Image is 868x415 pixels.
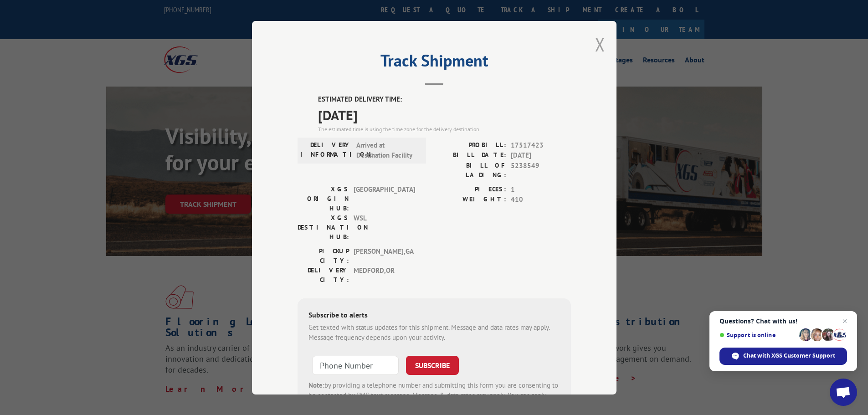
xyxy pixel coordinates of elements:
label: BILL DATE: [434,150,506,161]
div: Subscribe to alerts [308,309,560,322]
span: Support is online [719,332,796,338]
span: 17517423 [511,140,571,150]
label: PICKUP CITY: [298,246,349,265]
label: WEIGHT: [434,195,506,205]
label: XGS ORIGIN HUB: [298,184,349,213]
span: Questions? Chat with us! [719,318,847,325]
span: 5238549 [511,160,571,179]
span: WSL [354,213,415,241]
span: Arrived at Destination Facility [356,140,418,160]
label: DELIVERY CITY: [298,265,349,284]
div: The estimated time is using the time zone for the delivery destination. [318,125,571,133]
span: Close chat [839,316,850,327]
button: Close modal [595,32,605,56]
strong: Note: [308,380,324,389]
span: 1 [511,184,571,195]
h2: Track Shipment [298,54,571,72]
label: ESTIMATED DELIVERY TIME: [318,94,571,105]
span: Chat with XGS Customer Support [743,352,835,360]
label: XGS DESTINATION HUB: [298,213,349,241]
label: PIECES: [434,184,506,195]
div: Get texted with status updates for this shipment. Message and data rates may apply. Message frequ... [308,322,560,343]
label: DELIVERY INFORMATION: [300,140,352,160]
div: Open chat [830,379,857,406]
span: [PERSON_NAME] , GA [354,246,415,265]
span: [DATE] [318,104,571,125]
input: Phone Number [312,355,399,374]
span: 410 [511,195,571,205]
span: [DATE] [511,150,571,161]
div: Chat with XGS Customer Support [719,348,847,365]
button: SUBSCRIBE [406,355,459,374]
label: BILL OF LADING: [434,160,506,179]
label: PROBILL: [434,140,506,150]
span: [GEOGRAPHIC_DATA] [354,184,415,213]
span: MEDFORD , OR [354,265,415,284]
div: by providing a telephone number and submitting this form you are consenting to be contacted by SM... [308,380,560,411]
